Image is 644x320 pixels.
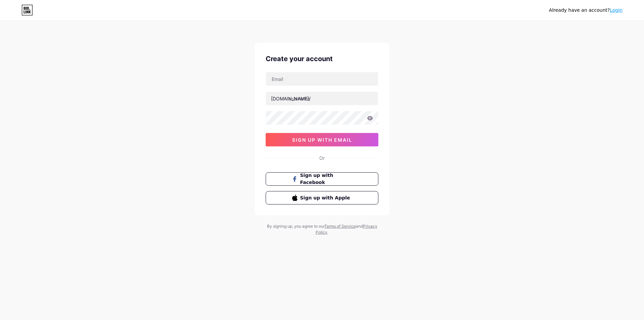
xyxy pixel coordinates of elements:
span: Sign up with Facebook [300,172,352,186]
a: Terms of Service [324,224,356,229]
a: Login [610,7,623,13]
div: Already have an account? [549,7,623,14]
button: Sign up with Facebook [266,172,378,186]
span: Sign up with Apple [300,194,352,201]
button: Sign up with Apple [266,191,378,204]
input: Email [266,72,378,86]
div: By signing up, you agree to our and . [265,223,379,235]
input: username [266,92,378,105]
button: sign up with email [266,133,378,146]
div: Or [319,154,325,162]
div: Create your account [266,54,378,64]
div: [DOMAIN_NAME]/ [271,95,311,102]
span: sign up with email [292,137,352,143]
